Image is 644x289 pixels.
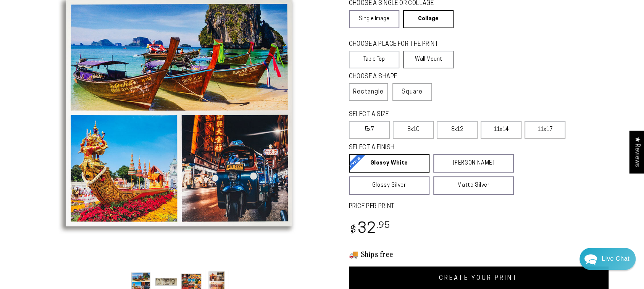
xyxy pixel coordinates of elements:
[350,225,357,236] span: $
[481,121,521,139] label: 11x14
[579,248,636,270] div: Chat widget toggle
[353,87,384,97] span: Rectangle
[437,121,478,139] label: 8x12
[433,154,514,173] a: [PERSON_NAME]
[349,176,429,195] a: Glossy Silver
[629,131,644,173] div: Click to open Judge.me floating reviews tab
[349,249,608,259] h3: 🚚 Ships free
[349,40,447,49] legend: CHOOSE A PLACE FOR THE PRINT
[376,221,390,230] sup: .95
[349,10,399,28] a: Single Image
[402,87,423,97] span: Square
[349,121,390,139] label: 5x7
[349,73,425,81] legend: CHOOSE A SHAPE
[349,110,502,119] legend: SELECT A SIZE
[403,10,454,28] a: Collage
[525,121,565,139] label: 11x17
[393,121,434,139] label: 8x10
[403,51,454,68] label: Wall Mount
[349,144,496,152] legend: SELECT A FINISH
[433,176,514,195] a: Matte Silver
[349,222,391,237] bdi: 32
[602,248,629,270] div: Contact Us Directly
[349,154,429,173] a: Glossy White
[349,202,608,211] label: PRICE PER PRINT
[349,51,400,68] label: Table Top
